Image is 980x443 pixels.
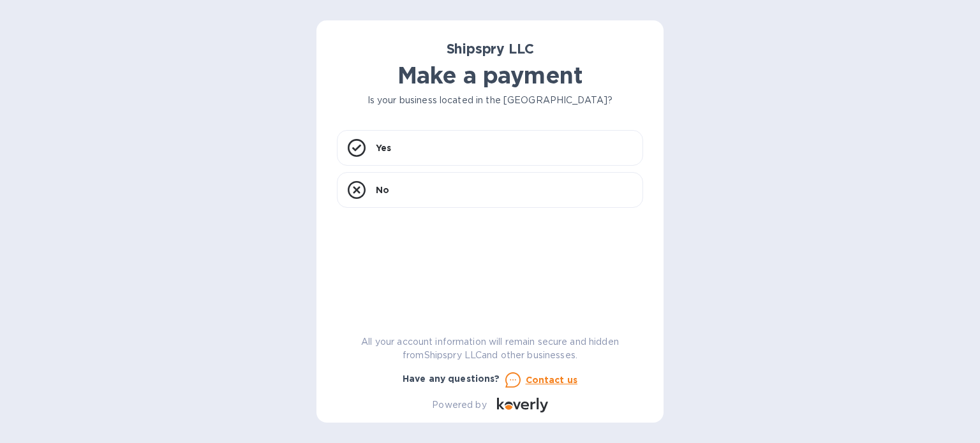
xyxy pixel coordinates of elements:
[337,62,643,89] h1: Make a payment
[447,41,534,57] b: Shipspry LLC
[337,335,643,362] p: All your account information will remain secure and hidden from Shipspry LLC and other businesses.
[376,184,389,196] p: No
[432,398,486,412] p: Powered by
[403,374,500,384] b: Have any questions?
[526,375,578,385] u: Contact us
[376,142,391,154] p: Yes
[337,94,643,107] p: Is your business located in the [GEOGRAPHIC_DATA]?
